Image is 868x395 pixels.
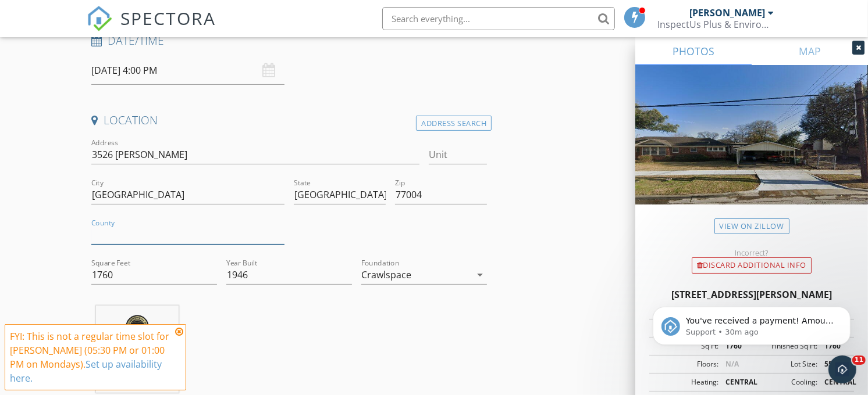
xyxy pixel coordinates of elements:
[752,37,868,65] a: MAP
[653,359,718,369] div: Floors:
[91,56,284,85] input: Select date
[635,282,868,364] iframe: Intercom notifications message
[10,358,162,385] a: Set up availability here.
[692,257,812,274] div: Discard Additional info
[91,113,487,128] h4: Location
[416,116,492,131] div: Address Search
[10,329,172,385] div: FYI: This is not a regular time slot for [PERSON_NAME] (05:30 PM or 01:00 PM on Mondays).
[51,45,201,55] p: Message from Support, sent 30m ago
[361,270,411,280] div: Crawlspace
[635,37,752,65] a: PHOTOS
[87,16,216,40] a: SPECTORA
[689,7,765,19] div: [PERSON_NAME]
[87,6,112,31] img: The Best Home Inspection Software - Spectora
[51,34,200,170] span: You've received a payment! Amount $4324.25 Fee $119.22 Net $4205.03 Transaction # pi_3SCmAZK7snlD...
[718,377,752,387] div: CENTRAL
[382,7,615,30] input: Search everything...
[852,355,866,365] span: 11
[120,6,216,30] span: SPECTORA
[126,315,149,338] img: 3ea8edd0b12945a38cadd32ab4780586.jpeg
[817,359,851,369] div: 5515
[653,377,718,387] div: Heating:
[817,377,851,387] div: CENTRAL
[725,359,739,369] span: N/A
[635,65,868,232] img: streetview
[752,359,817,369] div: Lot Size:
[91,33,487,48] h4: Date/Time
[635,248,868,257] div: Incorrect?
[752,377,817,387] div: Cooling:
[714,218,789,234] a: View on Zillow
[473,268,487,282] i: arrow_drop_down
[828,355,856,383] iframe: Intercom live chat
[657,19,774,30] div: InspectUs Plus & Environmental, LLC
